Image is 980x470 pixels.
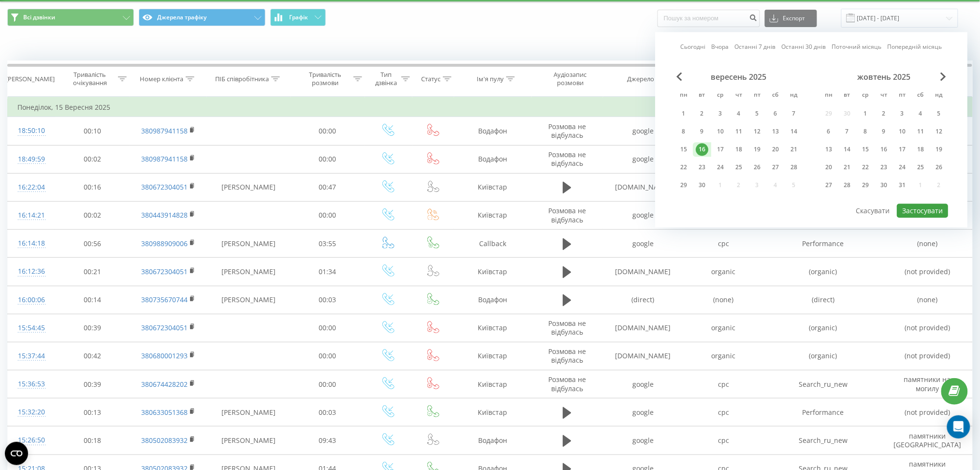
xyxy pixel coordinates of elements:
[764,370,883,398] td: Search_ru_new
[856,124,875,139] div: ср 8 жовт 2025 р.
[933,125,945,138] div: 12
[603,342,683,370] td: [DOMAIN_NAME]
[883,258,972,286] td: (not provided)
[748,142,766,157] div: пт 19 вер 2025 р.
[548,150,586,168] span: Розмова не відбулась
[603,117,683,145] td: google
[17,431,45,450] div: 15:26:50
[930,160,948,175] div: нд 26 жовт 2025 р.
[6,75,55,83] div: [PERSON_NAME]
[914,161,927,174] div: 25
[730,160,748,175] div: чт 25 вер 2025 р.
[841,179,853,191] div: 28
[674,124,693,139] div: пн 8 вер 2025 р.
[856,160,875,175] div: ср 22 жовт 2025 р.
[207,173,290,201] td: [PERSON_NAME]
[769,161,782,174] div: 27
[548,347,586,365] span: Розмова не відбулась
[893,124,911,139] div: пт 10 жовт 2025 р.
[822,143,835,156] div: 13
[696,161,708,174] div: 23
[785,106,803,121] div: нд 7 вер 2025 р.
[856,106,875,121] div: ср 1 жовт 2025 р.
[454,370,531,398] td: Київстар
[856,142,875,157] div: ср 15 жовт 2025 р.
[603,258,683,286] td: [DOMAIN_NAME]
[454,230,531,258] td: Callback
[291,230,365,258] td: 03:55
[878,179,890,191] div: 30
[454,173,531,201] td: Київстар
[55,314,130,342] td: 00:39
[291,201,365,229] td: 00:00
[750,88,764,103] abbr: п’ятниця
[875,106,893,121] div: чт 2 жовт 2025 р.
[454,201,531,229] td: Київстар
[374,71,399,87] div: Тип дзвінка
[548,122,586,140] span: Розмова не відбулась
[207,398,290,426] td: [PERSON_NAME]
[878,107,890,120] div: 2
[875,124,893,139] div: чт 9 жовт 2025 р.
[603,314,683,342] td: [DOMAIN_NAME]
[821,88,836,103] abbr: понеділок
[696,143,708,156] div: 16
[748,124,766,139] div: пт 12 вер 2025 р.
[782,43,826,52] a: Останні 30 днів
[838,178,856,192] div: вт 28 жовт 2025 р.
[291,342,365,370] td: 00:00
[751,107,763,120] div: 5
[299,71,351,87] div: Тривалість розмови
[55,117,130,145] td: 00:10
[207,426,290,455] td: [PERSON_NAME]
[714,161,727,174] div: 24
[603,398,683,426] td: google
[676,72,682,81] span: Previous Month
[875,178,893,192] div: чт 30 жовт 2025 р.
[859,107,872,120] div: 1
[859,179,872,191] div: 29
[883,314,972,342] td: (not provided)
[55,370,130,398] td: 00:39
[769,125,782,138] div: 13
[851,204,895,218] button: Скасувати
[141,154,188,163] a: 380987941158
[215,75,269,83] div: ПІБ співробітника
[628,75,655,83] div: Джерело
[677,125,690,138] div: 8
[930,124,948,139] div: нд 12 жовт 2025 р.
[5,442,28,465] button: Open CMP widget
[7,9,134,26] button: Всі дзвінки
[55,173,130,201] td: 00:16
[141,323,188,332] a: 380672304051
[454,426,531,455] td: Водафон
[674,106,693,121] div: пн 1 вер 2025 р.
[548,206,586,224] span: Розмова не відбулась
[141,351,188,360] a: 380680001293
[883,230,972,258] td: (none)
[291,370,365,398] td: 00:00
[684,230,764,258] td: cpc
[289,14,308,21] span: Графік
[55,201,130,229] td: 00:02
[695,88,709,103] abbr: вівторок
[764,258,883,286] td: (organic)
[677,143,690,156] div: 15
[840,88,854,103] abbr: вівторок
[764,286,883,314] td: (direct)
[751,125,763,138] div: 12
[603,145,683,173] td: google
[841,161,853,174] div: 21
[883,398,972,426] td: (not provided)
[270,9,326,26] button: Графік
[856,178,875,192] div: ср 29 жовт 2025 р.
[788,125,800,138] div: 14
[841,125,853,138] div: 7
[684,314,764,342] td: organic
[883,370,972,398] td: памятники на могилу
[696,125,708,138] div: 9
[676,88,691,103] abbr: понеділок
[55,398,130,426] td: 00:13
[684,258,764,286] td: organic
[896,161,908,174] div: 24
